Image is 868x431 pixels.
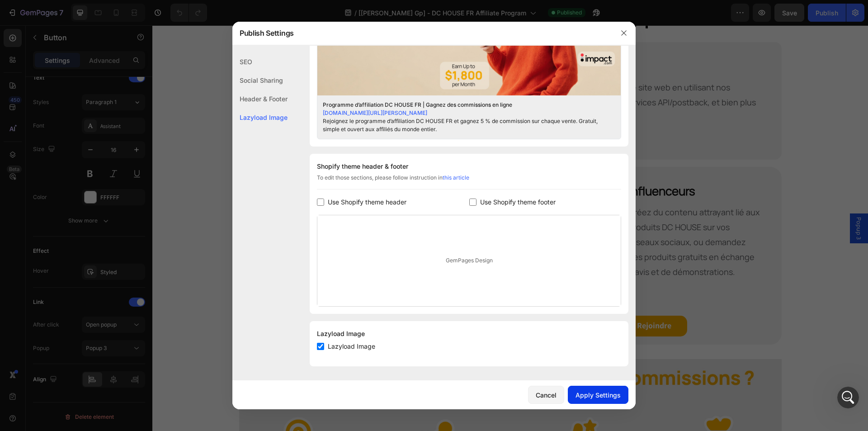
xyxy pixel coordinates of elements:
[232,52,288,71] div: SEO
[323,117,601,133] div: Rejoignez le programme d’affiliation DC HOUSE FR et gagnez 5 % de commission sur chaque vente. Gr...
[287,291,353,312] a: Rejoindre
[294,181,422,282] span: Partagez directement votre lien d’affilié avec votre réseau, comme vos amis, groupes sociaux et c...
[323,109,427,116] a: [DOMAIN_NAME][URL][PERSON_NAME]
[528,386,564,404] button: Cancel
[317,328,621,339] div: Lazyload Image
[576,390,621,400] div: Apply Settings
[328,341,375,352] span: Lazyload Image
[232,108,288,127] div: Lazyload Image
[323,101,601,109] div: Programme d’affiliation DC HOUSE FR | Gagnez des commissions en ligne
[328,197,406,208] span: Use Shopify theme header
[291,279,311,287] div: Button
[476,157,543,174] strong: Influenceurs
[837,387,859,408] iframe: Intercom live chat
[287,107,353,128] a: Rejoindre
[317,174,621,189] div: To edit those sections, please follow instruction in
[476,181,607,252] span: Créez du contenu attrayant lié aux produits DC HOUSE sur vos réseaux sociaux, ou demandez des pro...
[287,57,604,97] span: Faites la promotion des produits DC HOUSE sur votre site web en utilisant nos contenus originaux,...
[469,290,535,311] a: Rejoindre
[702,192,711,214] span: Popup 3
[287,33,378,49] strong: Affiliés / Agences
[443,174,469,181] a: this article
[294,157,341,174] strong: Individus
[87,17,265,279] img: DC HOUSE Affiliate Program | Earn 5% Commission
[232,90,288,108] div: Header & Footer
[317,161,621,172] div: Shopify theme header & footer
[536,390,557,400] div: Cancel
[232,21,612,45] div: Publish Settings
[480,197,556,208] span: Use Shopify theme footer
[485,295,519,305] strong: Rejoindre
[302,296,337,306] strong: Rejoindre
[317,215,621,306] div: GemPages Design
[302,111,337,122] strong: Rejoindre
[568,386,628,404] button: Apply Settings
[232,71,288,90] div: Social Sharing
